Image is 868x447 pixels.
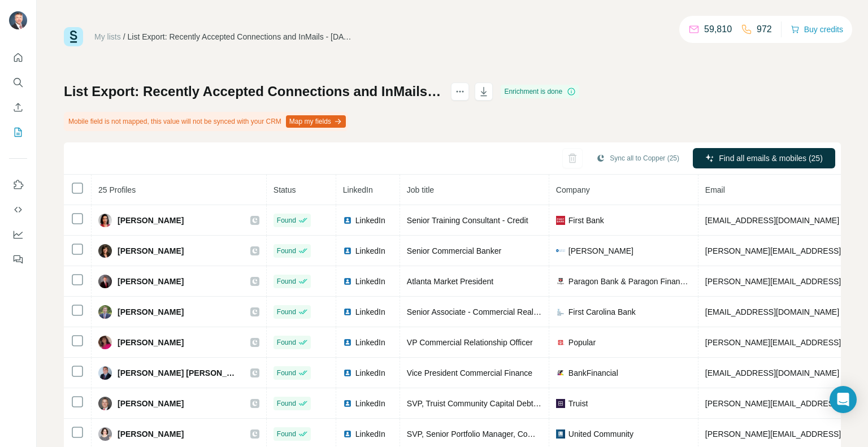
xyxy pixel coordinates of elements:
img: company-logo [556,277,565,286]
img: LinkedIn logo [343,216,352,225]
button: My lists [9,122,27,142]
img: Avatar [98,214,112,227]
li: / [123,31,125,42]
span: Found [277,246,296,256]
span: Job title [407,185,434,194]
span: [PERSON_NAME] [118,337,184,348]
span: SVP, Senior Portfolio Manager, Commercial Real Estate [407,429,603,439]
span: LinkedIn [355,306,385,318]
button: Map my fields [286,115,346,128]
img: LinkedIn logo [343,368,352,377]
span: LinkedIn [355,215,385,226]
img: company-logo [556,399,565,408]
span: Found [277,307,296,317]
p: 972 [757,23,772,36]
span: Email [705,185,725,194]
span: LinkedIn [343,185,373,194]
span: VP Commercial Relationship Officer [407,338,533,347]
button: Sync all to Copper (25) [588,150,687,167]
span: Found [277,337,296,348]
span: BankFinancial [568,367,618,379]
img: LinkedIn logo [343,307,352,316]
span: Truist [568,398,588,409]
span: SVP, Truist Community Capital Debt Relationship Manager [407,399,613,408]
span: Popular [568,337,596,348]
span: [EMAIL_ADDRESS][DOMAIN_NAME] [705,368,839,377]
img: Avatar [98,336,112,349]
img: company-logo [556,429,565,439]
button: Quick start [9,47,27,68]
span: Vice President Commercial Finance [407,368,532,377]
img: company-logo [556,368,565,377]
img: LinkedIn logo [343,338,352,347]
img: Avatar [98,275,112,288]
span: LinkedIn [355,276,385,287]
img: Avatar [98,366,112,380]
img: LinkedIn logo [343,246,352,255]
span: LinkedIn [355,367,385,379]
button: Buy credits [791,21,843,37]
img: company-logo [556,249,565,252]
span: Status [274,185,296,194]
span: [PERSON_NAME] [PERSON_NAME] [118,367,239,379]
span: Found [277,398,296,409]
span: Find all emails & mobiles (25) [719,153,823,164]
span: [PERSON_NAME] [118,306,184,318]
img: LinkedIn logo [343,399,352,408]
span: LinkedIn [355,428,385,440]
span: United Community [568,428,633,440]
span: Found [277,368,296,378]
button: Feedback [9,249,27,270]
div: Enrichment is done [501,85,579,98]
button: Dashboard [9,224,27,245]
span: Found [277,276,296,287]
img: Avatar [98,305,112,319]
img: Avatar [9,11,27,29]
img: LinkedIn logo [343,429,352,439]
div: List Export: Recently Accepted Connections and InMails - [DATE] 16:13 [128,31,354,42]
button: actions [451,83,469,101]
img: company-logo [556,216,565,225]
img: Avatar [98,244,112,258]
span: [EMAIL_ADDRESS][DOMAIN_NAME] [705,307,839,316]
img: Avatar [98,397,112,410]
span: [PERSON_NAME] [568,245,633,257]
img: company-logo [556,307,565,316]
span: First Carolina Bank [568,306,636,318]
span: 25 Profiles [98,185,136,194]
div: Mobile field is not mapped, this value will not be synced with your CRM [64,112,348,131]
button: Enrich CSV [9,97,27,118]
span: Paragon Bank & Paragon Financial Solutions [568,276,691,287]
span: Senior Training Consultant - Credit [407,216,528,225]
img: Avatar [98,427,112,441]
div: Open Intercom Messenger [830,386,857,413]
button: Search [9,72,27,93]
button: Use Surfe on LinkedIn [9,175,27,195]
img: company-logo [556,338,565,347]
a: My lists [94,32,121,41]
p: 59,810 [704,23,732,36]
span: [EMAIL_ADDRESS][DOMAIN_NAME] [705,216,839,225]
span: Company [556,185,590,194]
span: Senior Associate - Commercial Real Estate Banking [407,307,589,316]
span: LinkedIn [355,245,385,257]
span: Found [277,429,296,439]
span: [PERSON_NAME] [118,398,184,409]
img: Surfe Logo [64,27,83,46]
img: LinkedIn logo [343,277,352,286]
span: Atlanta Market President [407,277,493,286]
h1: List Export: Recently Accepted Connections and InMails - [DATE] 16:13 [64,83,441,101]
span: Found [277,215,296,225]
span: LinkedIn [355,398,385,409]
span: First Bank [568,215,604,226]
span: [PERSON_NAME] [118,215,184,226]
button: Find all emails & mobiles (25) [693,148,835,168]
button: Use Surfe API [9,199,27,220]
span: [PERSON_NAME] [118,245,184,257]
span: [PERSON_NAME] [118,276,184,287]
span: Senior Commercial Banker [407,246,501,255]
span: [PERSON_NAME] [118,428,184,440]
span: LinkedIn [355,337,385,348]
